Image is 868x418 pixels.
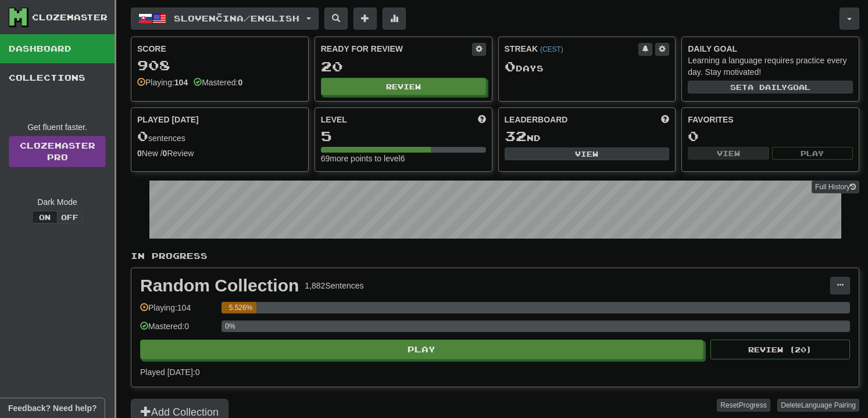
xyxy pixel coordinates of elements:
[505,58,516,74] span: 0
[505,114,568,125] span: Leaderboard
[478,114,486,125] span: Score more points to level up
[540,45,563,53] a: (CEST)
[710,340,850,359] button: Review (20)
[688,81,853,93] button: Seta dailygoal
[321,78,486,95] button: Review
[8,402,97,414] span: Open feedback widget
[321,153,486,164] div: 69 more points to level 6
[688,114,853,125] div: Favorites
[131,8,319,30] button: Slovenčina/English
[739,401,767,409] span: Progress
[321,114,347,125] span: Level
[321,43,472,55] div: Ready for Review
[772,147,853,160] button: Play
[505,147,670,160] button: View
[140,277,299,294] div: Random Collection
[505,59,670,74] div: Day s
[9,196,106,208] div: Dark Mode
[174,13,299,23] span: Slovenčina / English
[748,83,787,91] span: a daily
[137,77,188,88] div: Playing:
[137,58,302,73] div: 908
[131,250,859,262] p: In Progress
[717,399,770,412] button: ResetProgress
[9,121,106,133] div: Get fluent faster.
[812,181,859,193] button: Full History
[383,8,406,30] button: More stats
[321,59,486,74] div: 20
[32,211,58,224] button: On
[163,149,167,158] strong: 0
[140,302,216,321] div: Playing: 104
[194,77,242,88] div: Mastered:
[174,78,188,87] strong: 104
[688,147,769,160] button: View
[305,280,363,291] div: 1,882 Sentences
[137,149,142,158] strong: 0
[32,12,108,23] div: Clozemaster
[137,147,302,159] div: New / Review
[140,367,199,377] span: Played [DATE]: 0
[225,302,256,313] div: 5.526%
[505,129,670,144] div: nd
[688,55,853,78] div: Learning a language requires practice every day. Stay motivated!
[140,320,216,340] div: Mastered: 0
[353,8,377,30] button: Add sentence to collection
[137,129,302,144] div: sentences
[324,8,348,30] button: Search sentences
[238,78,242,87] strong: 0
[137,128,148,144] span: 0
[321,129,486,143] div: 5
[137,114,199,125] span: Played [DATE]
[140,340,703,359] button: Play
[505,43,639,55] div: Streak
[57,211,83,224] button: Off
[801,401,856,409] span: Language Pairing
[137,43,302,55] div: Score
[688,43,853,55] div: Daily Goal
[777,399,859,412] button: DeleteLanguage Pairing
[9,136,106,167] a: ClozemasterPro
[688,129,853,143] div: 0
[661,114,669,125] span: This week in points, UTC
[505,128,527,144] span: 32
